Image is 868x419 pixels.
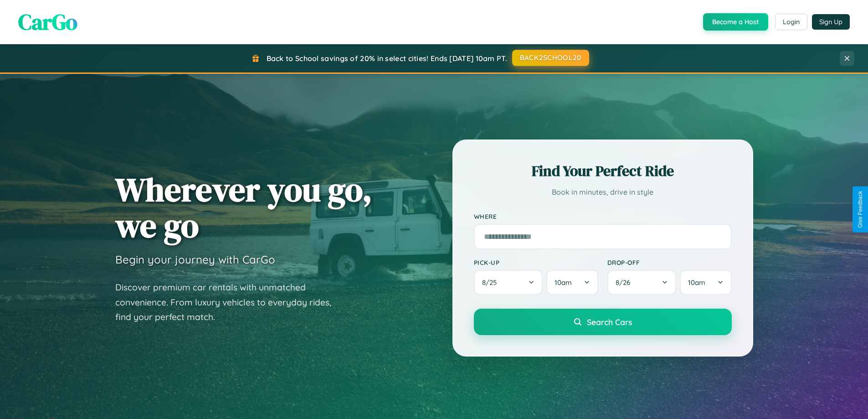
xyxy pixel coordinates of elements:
label: Drop-off [607,259,732,266]
h3: Begin your journey with CarGo [115,253,275,266]
label: Pick-up [474,259,598,266]
label: Where [474,212,732,220]
p: Discover premium car rentals with unmatched convenience. From luxury vehicles to everyday rides, ... [115,280,343,325]
button: BACK2SCHOOL20 [512,50,589,66]
p: Book in minutes, drive in style [474,186,732,199]
span: 10am [555,278,572,287]
button: Search Cars [474,309,732,335]
button: Login [775,14,807,30]
span: CarGo [18,7,77,37]
button: 10am [546,270,598,295]
button: Become a Host [703,13,768,31]
span: 8 / 26 [616,278,635,287]
h2: Find Your Perfect Ride [474,161,732,181]
button: 10am [680,270,731,295]
button: 8/26 [607,270,677,295]
button: Sign Up [812,14,850,30]
div: Give Feedback [857,191,863,228]
span: 10am [688,278,705,287]
span: Search Cars [587,317,632,327]
span: Back to School savings of 20% in select cities! Ends [DATE] 10am PT. [267,54,507,63]
h1: Wherever you go, we go [115,171,372,243]
button: 8/25 [474,270,543,295]
span: 8 / 25 [482,278,501,287]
